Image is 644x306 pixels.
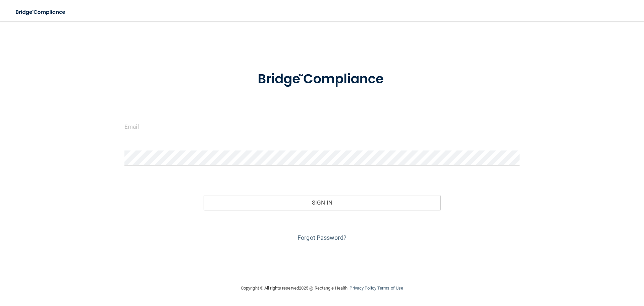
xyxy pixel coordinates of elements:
[298,234,346,241] a: Forgot Password?
[377,286,403,291] a: Terms of Use
[350,286,376,291] a: Privacy Policy
[204,195,441,210] button: Sign In
[200,277,444,299] div: Copyright © All rights reserved 2025 @ Rectangle Health | |
[10,5,72,19] img: bridge_compliance_login_screen.278c3ca4.svg
[244,62,400,97] img: bridge_compliance_login_screen.278c3ca4.svg
[124,119,520,134] input: Email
